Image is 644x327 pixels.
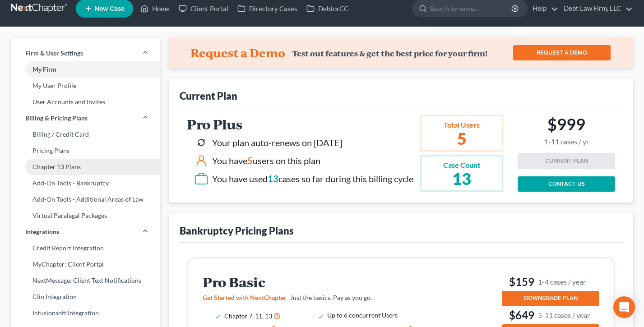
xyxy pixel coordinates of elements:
a: Client Portal [174,0,233,17]
a: Firm & User Settings [11,45,160,61]
span: Get Started with NextChapter [203,294,287,301]
button: CURRENT PLAN [518,153,615,169]
a: Credit Report Integration [11,240,160,256]
span: Integrations [25,227,59,236]
a: Home [136,0,174,17]
a: MyChapter: Client Portal [11,256,160,272]
h2: 13 [443,170,480,187]
a: NextMessage: Client Text Notifications [11,272,160,289]
small: 1-4 cases / year [538,277,586,286]
span: Billing & Pricing Plans [25,114,88,123]
a: Infusionsoft Integration [11,305,160,321]
a: DebtorCC [302,0,353,17]
a: Add-On Tools - Bankruptcy [11,175,160,191]
button: DOWNGRADE PLAN [502,291,599,306]
a: Billing & Pricing Plans [11,110,160,126]
div: Test out features & get the best price for your firm! [292,49,487,58]
a: REQUEST A DEMO [513,45,611,60]
a: Billing / Credit Card [11,126,160,143]
div: Case Count [443,160,480,170]
small: 1-11 cases / yr [544,138,589,146]
h4: Request a Demo [190,46,285,60]
a: Directory Cases [233,0,302,17]
small: 5-11 cases / year [538,310,590,320]
a: My Firm [11,61,160,78]
h2: 5 [443,130,480,147]
a: Help [528,0,558,17]
a: Integrations [11,224,160,240]
span: Up to 6 concurrent Users [327,311,398,319]
div: Bankruptcy Pricing Plans [180,224,294,237]
div: Your plan auto-renews on [DATE] [212,136,343,149]
h3: $649 [502,308,599,322]
span: 5 [247,155,253,166]
div: You have used cases so far during this billing cycle [212,172,413,185]
h3: $159 [502,275,599,289]
span: New Case [94,5,125,12]
a: User Accounts and Invites [11,94,160,110]
a: Virtual Paralegal Packages [11,207,160,224]
div: Open Intercom Messenger [613,296,635,318]
h2: Pro Basic [203,275,434,290]
span: 13 [268,173,278,184]
a: Add-On Tools - Additional Areas of Law [11,191,160,207]
span: Firm & User Settings [25,49,83,58]
a: Debt Law Firm, LLC [559,0,633,17]
h2: Pro Plus [187,117,413,132]
div: Total Users [443,120,480,130]
span: DOWNGRADE PLAN [524,295,578,302]
div: Current Plan [180,89,237,102]
a: Pricing Plans [11,143,160,159]
h2: $999 [544,115,589,146]
div: You have users on this plan [212,154,320,167]
a: My User Profile [11,78,160,94]
a: CONTACT US [518,176,615,192]
a: Clio Integration [11,289,160,305]
a: Chapter 13 Plans [11,159,160,175]
span: Chapter 7, 11, 13 [224,312,272,320]
span: Just the basics. Pay as you go. [290,294,372,301]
